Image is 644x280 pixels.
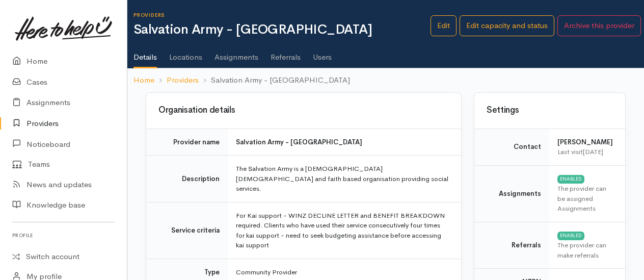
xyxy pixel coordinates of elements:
h6: Providers [133,12,431,18]
a: Users [313,39,332,68]
td: Description [146,156,228,202]
div: The provider can make referrals [557,240,613,260]
td: Provider name [146,129,228,156]
b: [PERSON_NAME] [557,138,613,146]
td: The Salvation Army is a [DEMOGRAPHIC_DATA] [DEMOGRAPHIC_DATA] and faith based organisation provid... [228,156,461,202]
nav: breadcrumb [127,68,644,92]
td: Assignments [474,165,549,222]
td: Service criteria [146,202,228,259]
button: Archive this provider [557,15,641,36]
td: Referrals [474,222,549,269]
td: Contact [474,129,549,165]
time: [DATE] [583,147,603,156]
div: Last visit [557,147,613,157]
h6: Profile [12,228,115,242]
a: Edit capacity and status [460,15,554,36]
b: Salvation Army - [GEOGRAPHIC_DATA] [236,138,362,146]
a: Home [133,74,154,86]
h3: Settings [487,106,613,115]
li: Salvation Army - [GEOGRAPHIC_DATA] [199,74,350,86]
div: The provider can be assigned Assignments [557,184,613,214]
a: Details [133,39,157,69]
h3: Organisation details [158,106,449,115]
div: ENABLED [557,232,584,240]
a: Providers [167,74,199,86]
a: Locations [169,39,202,68]
a: Referrals [271,39,301,68]
a: Edit [431,15,457,36]
h1: Salvation Army - [GEOGRAPHIC_DATA] [133,22,431,37]
div: ENABLED [557,175,584,183]
td: For Kai support - WINZ DECLINE LETTER and BENEFIT BREAKDOWN required. Clients who have used their... [228,202,461,259]
a: Assignments [214,39,258,68]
